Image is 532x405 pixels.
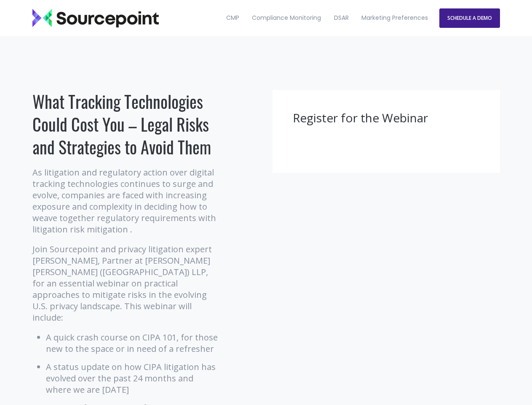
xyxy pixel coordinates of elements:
[46,332,220,354] li: A quick crash course on CIPA 101, for those new to the space or in need of a refresher
[46,361,220,395] li: A status update on how CIPA litigation has evolved over the past 24 months and where we are [DATE]
[32,90,220,158] h1: What Tracking Technologies Could Cost You – Legal Risks and Strategies to Avoid Them
[439,8,500,28] a: SCHEDULE A DEMO
[32,9,159,27] img: Sourcepoint_logo_black_transparent (2)-2
[32,243,220,323] p: Join Sourcepoint and privacy litigation expert [PERSON_NAME], Partner at [PERSON_NAME] [PERSON_NA...
[293,110,480,126] h3: Register for the Webinar
[32,167,220,235] p: As litigation and regulatory action over digital tracking technologies continues to surge and evo...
